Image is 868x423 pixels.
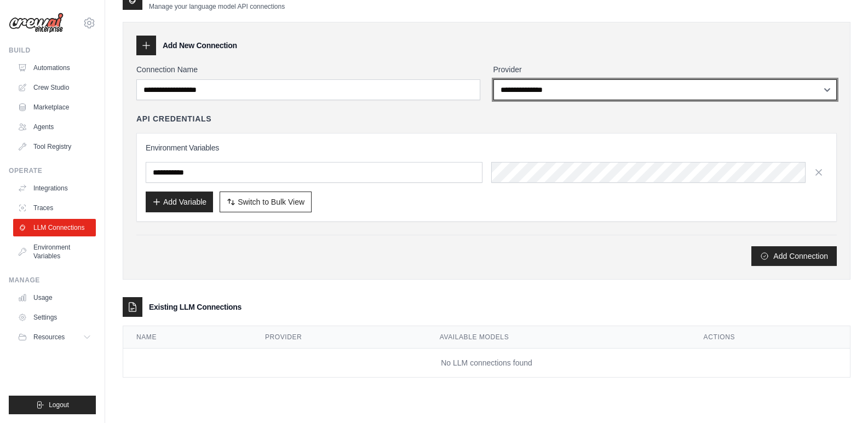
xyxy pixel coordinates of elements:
[427,326,691,349] th: Available Models
[13,179,96,197] a: Integrations
[146,192,213,212] button: Add Variable
[13,199,96,217] a: Traces
[149,302,242,312] h3: Existing LLM Connections
[136,64,480,75] label: Connection Name
[146,142,827,153] h3: Environment Variables
[220,192,312,212] button: Switch to Bulk View
[13,138,96,155] a: Tool Registry
[49,401,69,409] span: Logout
[13,118,96,136] a: Agents
[13,219,96,236] a: LLM Connections
[238,196,304,207] span: Switch to Bulk View
[136,113,211,124] h4: API Credentials
[13,59,96,77] a: Automations
[13,98,96,116] a: Marketplace
[9,166,96,175] div: Operate
[9,276,96,285] div: Manage
[751,246,837,266] button: Add Connection
[13,309,96,326] a: Settings
[13,79,96,96] a: Crew Studio
[9,46,96,55] div: Build
[9,396,96,414] button: Logout
[9,13,64,33] img: Logo
[691,326,850,349] th: Actions
[33,333,65,341] span: Resources
[13,239,96,265] a: Environment Variables
[13,289,96,306] a: Usage
[123,349,850,378] td: No LLM connections found
[149,2,285,11] p: Manage your language model API connections
[13,328,96,346] button: Resources
[163,40,237,51] h3: Add New Connection
[123,326,252,349] th: Name
[252,326,427,349] th: Provider
[493,64,837,75] label: Provider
